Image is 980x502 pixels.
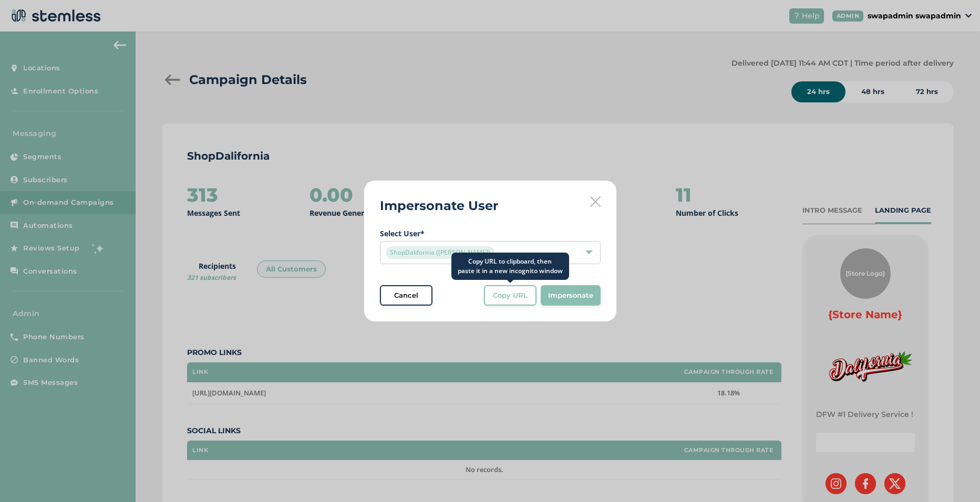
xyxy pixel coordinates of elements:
button: Copy URL [484,285,537,306]
span: Cancel [394,290,418,301]
div: Copy URL to clipboard, then paste it in a new incognito window [451,253,569,280]
span: Copy URL [493,290,528,301]
h2: Impersonate User [380,196,498,215]
span: ShopDalifornia ([PERSON_NAME]) [386,246,494,259]
label: Select User [380,228,601,239]
button: Impersonate [541,285,601,306]
iframe: Chat Widget [927,452,980,502]
span: Impersonate [548,290,593,301]
button: Cancel [380,285,432,306]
